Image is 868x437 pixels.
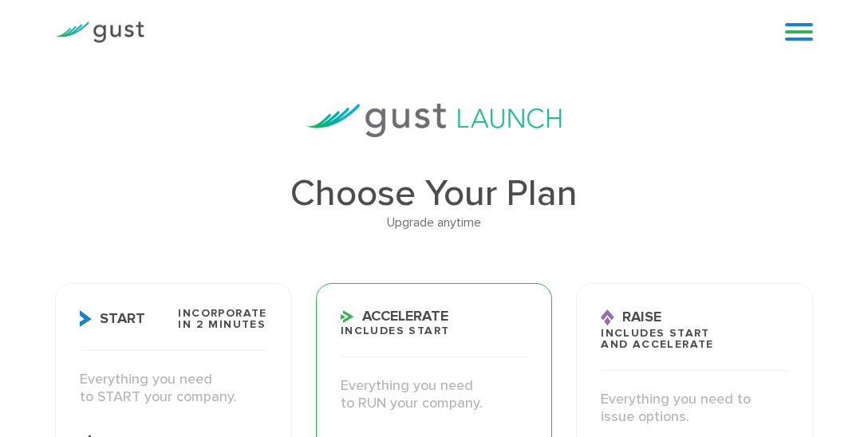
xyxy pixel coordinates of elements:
span: Includes START and ACCELERATE [601,328,714,350]
img: Gust Logo [55,22,144,43]
span: Start [80,310,145,327]
span: Accelerate [341,309,448,324]
span: Raise [601,309,661,326]
p: Everything you need to START your company. [80,371,266,407]
p: Everything you need to issue options. [601,391,787,427]
p: Everything you need to RUN your company. [341,377,527,413]
img: Start Icon X2 [80,310,92,327]
span: Incorporate in 2 Minutes [178,308,266,330]
img: gust-launch-logos.svg [306,104,562,137]
span: Includes START [341,325,450,337]
img: Accelerate Icon [341,310,354,323]
div: Upgrade anytime [55,212,812,233]
img: Raise Icon [601,309,614,326]
h1: Choose Your Plan [55,175,812,212]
